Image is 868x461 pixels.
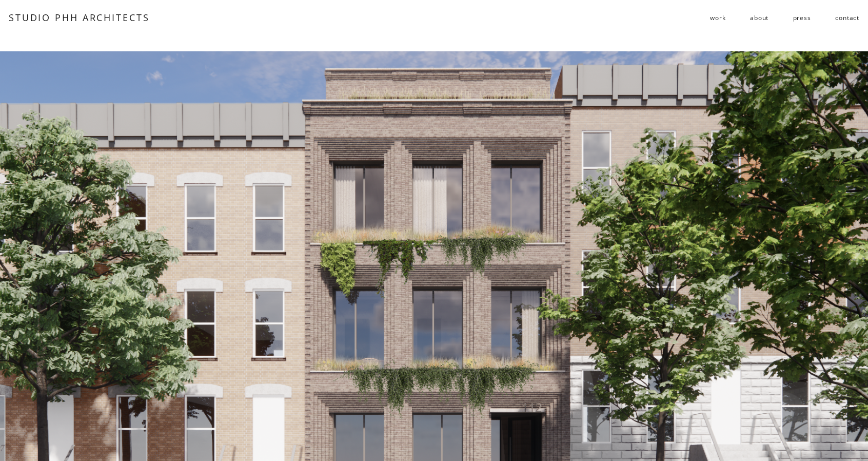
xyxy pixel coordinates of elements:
[835,10,859,26] a: contact
[710,10,725,26] span: work
[710,10,725,26] a: folder dropdown
[9,11,150,24] a: STUDIO PHH ARCHITECTS
[750,10,768,26] a: about
[793,10,811,26] a: press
